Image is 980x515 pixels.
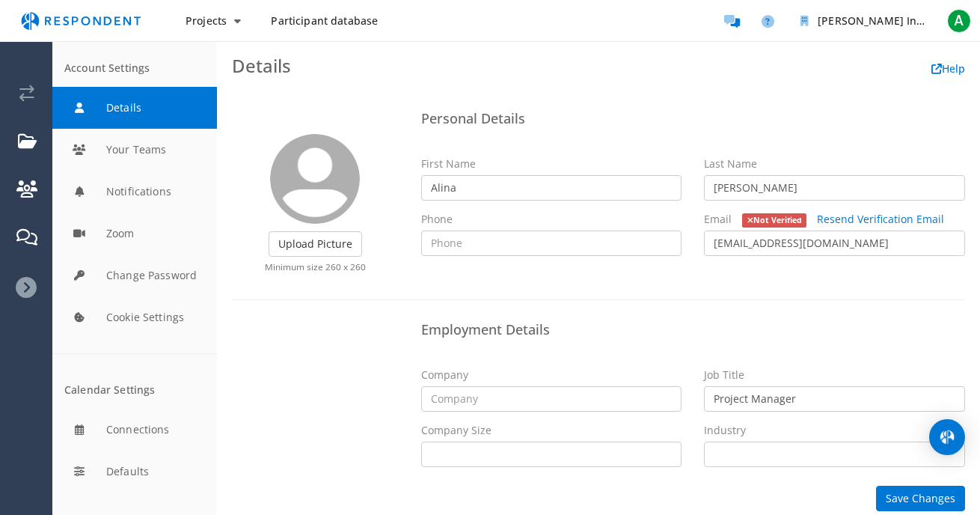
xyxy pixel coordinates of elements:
[421,323,966,338] h4: Employment Details
[52,409,217,451] button: Connections
[704,175,965,201] input: Last Name
[742,213,806,228] span: Not Verified
[704,368,744,383] label: Job Title
[931,61,965,76] a: Help
[64,62,205,75] div: Account Settings
[174,7,253,34] button: Projects
[929,419,965,455] div: Open Intercom Messenger
[421,212,453,227] label: Phone
[259,7,390,34] a: Participant database
[817,212,944,226] a: Resend Verification Email
[421,112,966,127] h4: Personal Details
[52,129,217,171] button: Your Teams
[232,53,291,78] span: Details
[788,7,938,34] button: Amato Insights Team
[421,156,476,171] label: First Name
[186,13,227,28] span: Projects
[818,13,979,28] span: [PERSON_NAME] Insights Team
[52,213,217,255] button: Zoom
[64,384,205,397] div: Calendar Settings
[704,156,757,171] label: Last Name
[753,6,783,36] a: Help and support
[12,7,150,35] img: respondent-logo.png
[704,386,965,412] input: Job Title
[717,6,747,36] a: Message participants
[944,7,974,34] button: A
[421,386,682,412] input: Company
[704,231,965,256] input: Email
[52,255,217,296] button: Change Password
[876,486,965,511] button: Save Changes
[704,212,732,226] span: Email
[421,423,491,438] label: Company Size
[52,87,217,129] button: Details
[421,175,682,201] input: First Name
[421,231,682,256] input: Phone
[704,423,746,438] label: Industry
[269,231,362,257] label: Upload Picture
[232,260,399,273] p: Minimum size 260 x 260
[947,9,971,33] span: A
[271,13,378,28] span: Participant database
[421,368,468,383] label: Company
[52,451,217,493] button: Defaults
[52,296,217,338] button: Cookie Settings
[270,134,360,224] img: user_avatar_128.png
[52,171,217,213] button: Notifications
